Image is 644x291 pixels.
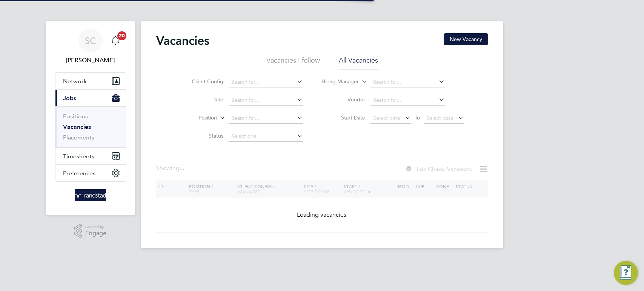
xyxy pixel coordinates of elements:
[55,73,126,89] button: Network
[117,31,126,40] span: 20
[63,95,76,102] span: Jobs
[174,114,217,122] label: Position
[63,123,91,130] a: Vacancies
[85,230,106,237] span: Engage
[370,77,445,87] input: Search for...
[55,56,126,65] span: Sallie Cutts
[55,148,126,164] button: Timesheets
[180,132,223,139] label: Status
[322,96,365,103] label: Vendor
[156,33,209,48] h2: Vacancies
[85,36,96,46] span: SC
[46,21,135,215] nav: Main navigation
[229,113,303,124] input: Search for...
[55,165,126,181] button: Preferences
[55,106,126,147] div: Jobs
[63,153,94,160] span: Timesheets
[373,115,400,121] span: Select date
[63,170,95,177] span: Preferences
[229,131,303,142] input: Select one
[444,33,488,45] button: New Vacancy
[229,77,303,87] input: Search for...
[180,96,223,103] label: Site
[55,90,126,106] button: Jobs
[229,95,303,106] input: Search for...
[266,56,320,69] li: Vacancies I follow
[412,113,422,123] span: To
[63,113,88,120] a: Positions
[370,95,445,106] input: Search for...
[180,164,184,172] span: ...
[405,165,472,173] label: Hide Closed Vacancies
[180,78,223,85] label: Client Config
[322,114,365,121] label: Start Date
[63,78,87,85] span: Network
[74,224,106,238] a: Powered byEngage
[85,224,106,230] span: Powered by
[426,115,453,121] span: Select date
[63,134,94,141] a: Placements
[315,78,359,86] label: Hiring Manager
[614,261,638,285] button: Engage Resource Center
[339,56,378,69] li: All Vacancies
[108,29,123,53] a: 20
[75,189,106,201] img: randstad-logo-retina.png
[55,29,126,65] a: SC[PERSON_NAME]
[156,164,186,172] div: Showing
[55,189,126,201] a: Go to home page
